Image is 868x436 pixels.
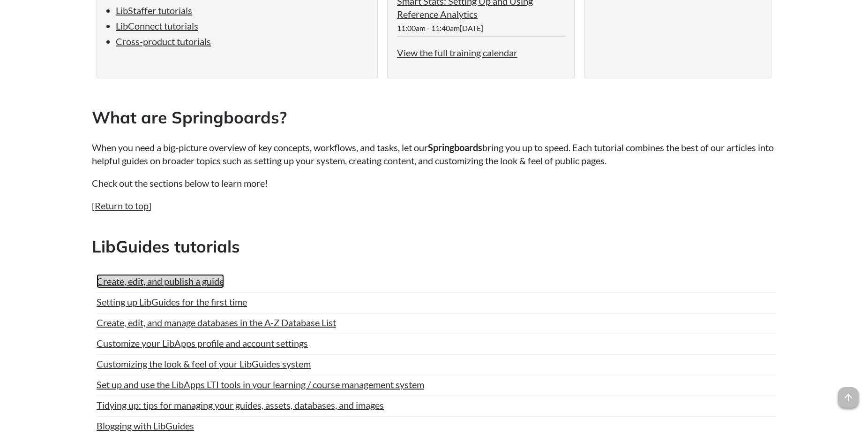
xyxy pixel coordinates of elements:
[838,388,859,399] a: arrow_upward
[116,5,192,16] a: LibStaffer tutorials
[116,20,198,31] a: LibConnect tutorials
[97,398,384,412] a: Tidying up: tips for managing your guides, assets, databases, and images
[97,274,224,288] a: Create, edit, and publish a guide
[92,235,776,258] h2: LibGuides tutorials
[397,47,517,58] a: View the full training calendar
[97,419,194,433] a: Blogging with LibGuides
[92,106,776,129] h2: What are Springboards?
[95,200,149,211] a: Return to top
[97,336,308,350] a: Customize your LibApps profile and account settings
[116,36,211,47] a: Cross-product tutorials
[428,142,482,153] strong: Springboards
[97,295,247,309] a: Setting up LibGuides for the first time
[397,23,483,32] span: 11:00am - 11:40am[DATE]
[97,377,424,391] a: Set up and use the LibApps LTI tools in your learning / course management system
[97,357,311,371] a: Customizing the look & feel of your LibGuides system
[92,199,776,212] p: [ ]
[97,315,336,329] a: Create, edit, and manage databases in the A-Z Database List
[838,387,859,408] span: arrow_upward
[92,176,776,190] p: Check out the sections below to learn more!
[92,141,776,167] p: When you need a big-picture overview of key concepts, workflows, and tasks, let our bring you up ...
